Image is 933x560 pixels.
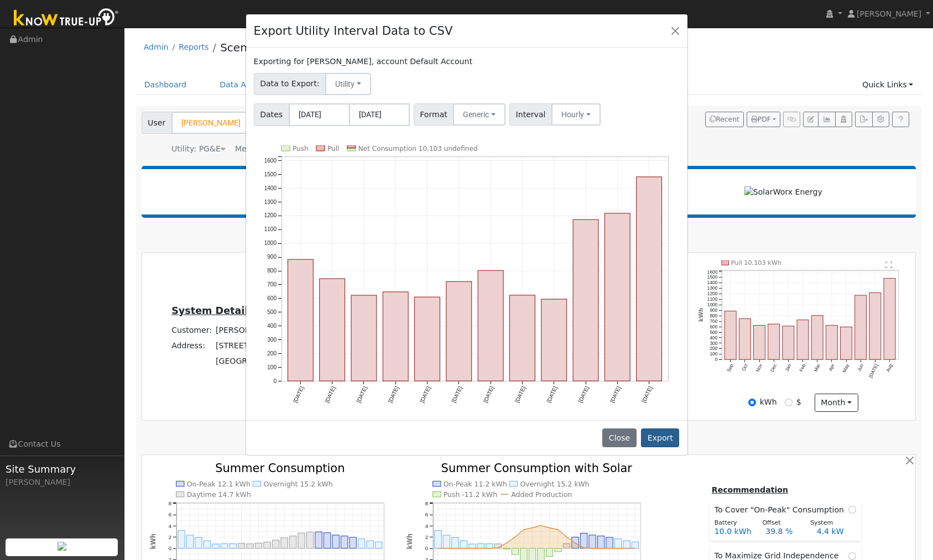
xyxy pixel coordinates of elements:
text: 100 [267,364,277,370]
text: [DATE] [355,385,368,404]
text: 900 [267,254,277,260]
text: 1000 [264,240,277,246]
rect: onclick="" [573,219,598,381]
text: 200 [267,350,277,357]
rect: onclick="" [415,297,440,381]
text: 400 [267,323,277,329]
rect: onclick="" [351,295,377,381]
text: Net Consumption 10,103 undefined [358,145,478,153]
text: [DATE] [450,385,463,404]
text: 1300 [264,198,277,205]
text: [DATE] [641,385,654,404]
text: [DATE] [577,385,590,404]
text: 1100 [264,226,277,232]
span: Data to Export: [254,73,326,95]
rect: onclick="" [288,259,313,381]
rect: onclick="" [383,292,408,381]
rect: onclick="" [605,213,630,381]
text: Pull [327,145,339,153]
button: Utility [325,73,371,95]
text: [DATE] [482,385,495,404]
text: 700 [267,281,277,287]
text: [DATE] [324,385,336,404]
text: [DATE] [546,385,559,404]
label: Exporting for [PERSON_NAME], account Default Account [254,56,472,67]
text: [DATE] [419,385,431,404]
text: 1400 [264,185,277,191]
span: Interval [509,103,552,125]
text: 300 [267,337,277,343]
text: [DATE] [387,385,400,404]
button: Close [602,428,636,447]
button: Generic [453,103,505,125]
text: 600 [267,295,277,301]
span: Dates [254,103,289,126]
rect: onclick="" [637,177,662,381]
span: Format [414,103,454,125]
text: 1600 [264,158,277,164]
text: [DATE] [514,385,527,404]
text: [DATE] [292,385,305,404]
text: [DATE] [609,385,622,404]
h4: Export Utility Interval Data to CSV [254,22,453,40]
button: Export [641,428,679,447]
text: Push [293,145,309,153]
rect: onclick="" [446,281,472,381]
text: 0 [273,378,277,384]
text: 1200 [264,212,277,218]
text: 1500 [264,171,277,177]
rect: onclick="" [541,299,567,381]
text: 800 [267,268,277,274]
text: 500 [267,309,277,315]
rect: onclick="" [319,279,345,381]
rect: onclick="" [478,270,503,381]
button: Close [668,23,683,38]
button: Hourly [551,103,601,125]
rect: onclick="" [510,295,535,381]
